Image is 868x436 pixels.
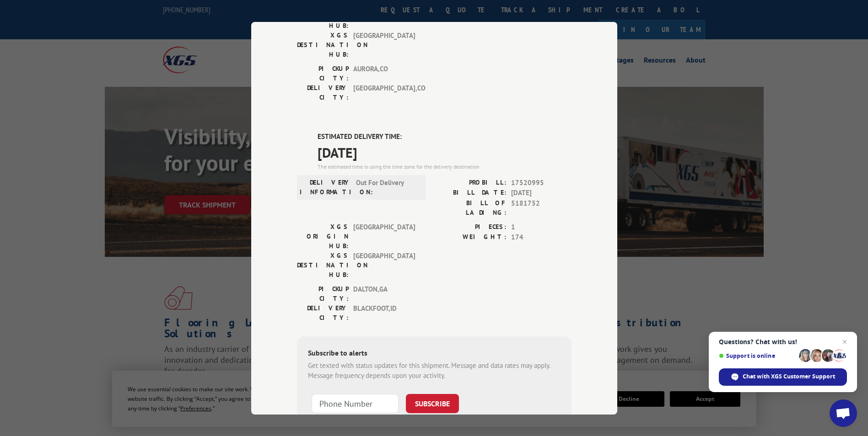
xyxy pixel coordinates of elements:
[511,188,571,198] span: [DATE]
[353,250,415,279] span: [GEOGRAPHIC_DATA]
[719,368,847,386] div: Chat with XGS Customer Support
[434,188,507,198] label: BILL DATE:
[353,31,415,59] span: [GEOGRAPHIC_DATA]
[434,222,507,232] label: PIECES:
[308,360,561,381] div: Get texted with status updates for this shipment. Message and data rates may apply. Message frequ...
[353,83,415,102] span: [GEOGRAPHIC_DATA] , CO
[743,372,835,381] span: Chat with XGS Customer Support
[318,142,571,162] span: [DATE]
[308,347,561,360] div: Subscribe to alerts
[297,222,349,250] label: XGS ORIGIN HUB:
[511,222,571,232] span: 1
[297,64,349,83] label: PICKUP CITY:
[297,284,349,303] label: PICKUP CITY:
[830,399,857,427] div: Open chat
[353,284,415,303] span: DALTON , GA
[356,177,418,197] span: Out For Delivery
[511,12,571,22] span: 875
[434,232,507,243] label: WEIGHT:
[318,162,571,170] div: The estimated time is using the time zone for the delivery destination.
[297,31,349,59] label: XGS DESTINATION HUB:
[434,177,507,188] label: PROBILL:
[312,393,399,413] input: Phone Number
[297,250,349,279] label: XGS DESTINATION HUB:
[511,177,571,188] span: 17520995
[719,352,796,359] span: Support is online
[300,177,351,197] label: DELIVERY INFORMATION:
[353,64,415,83] span: AURORA , CO
[511,198,571,217] span: 5181752
[406,393,459,413] button: SUBSCRIBE
[719,338,847,346] span: Questions? Chat with us!
[353,303,415,322] span: BLACKFOOT , ID
[434,12,507,22] label: WEIGHT:
[353,222,415,250] span: [GEOGRAPHIC_DATA]
[318,132,571,142] label: ESTIMATED DELIVERY TIME:
[839,336,850,347] span: Close chat
[511,232,571,243] span: 174
[297,83,349,102] label: DELIVERY CITY:
[297,303,349,322] label: DELIVERY CITY:
[434,198,507,217] label: BILL OF LADING:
